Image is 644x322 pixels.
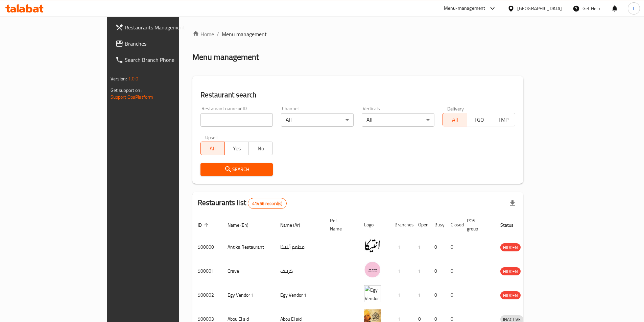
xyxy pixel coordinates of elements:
[389,259,413,283] td: 1
[222,235,275,259] td: Antika Restaurant
[110,52,215,68] a: Search Branch Phone
[110,35,215,52] a: Branches
[517,5,562,12] div: [GEOGRAPHIC_DATA]
[192,30,524,38] nav: breadcrumb
[111,93,153,101] a: Support.OpsPlatform
[281,113,354,127] div: All
[444,4,485,13] div: Menu-management
[275,283,325,307] td: Egy Vendor 1
[198,198,287,209] h2: Restaurants list
[413,259,429,283] td: 1
[222,283,275,307] td: Egy Vendor 1
[125,23,209,31] span: Restaurants Management
[500,292,521,299] span: HIDDEN
[445,283,461,307] td: 0
[413,235,429,259] td: 1
[192,52,259,63] h2: Menu management
[248,198,287,209] div: Total records count
[500,243,521,251] div: HIDDEN
[389,283,413,307] td: 1
[248,142,273,155] button: No
[500,221,522,229] span: Status
[198,221,211,229] span: ID
[128,74,139,83] span: 1.0.0
[222,259,275,283] td: Crave
[125,56,209,64] span: Search Branch Phone
[364,261,381,278] img: Crave
[200,113,273,127] input: Search for restaurant name or ID..
[467,217,487,233] span: POS group
[275,235,325,259] td: مطعم أنتيكا
[205,135,218,140] label: Upsell
[504,195,521,212] div: Export file
[500,268,521,275] span: HIDDEN
[224,142,249,155] button: Yes
[330,217,351,233] span: Ref. Name
[443,113,467,126] button: All
[222,30,267,38] span: Menu management
[204,144,222,153] span: All
[429,283,445,307] td: 0
[413,283,429,307] td: 1
[494,115,512,125] span: TMP
[252,144,270,153] span: No
[200,142,225,155] button: All
[500,267,521,275] div: HIDDEN
[446,115,464,125] span: All
[280,221,309,229] span: Name (Ar)
[200,163,273,176] button: Search
[447,106,464,111] label: Delivery
[228,144,246,153] span: Yes
[445,215,461,235] th: Closed
[470,115,488,125] span: TGO
[111,86,142,95] span: Get support on:
[389,235,413,259] td: 1
[491,113,515,126] button: TMP
[111,74,127,83] span: Version:
[217,30,219,38] li: /
[206,165,268,174] span: Search
[429,259,445,283] td: 0
[467,113,491,126] button: TGO
[110,19,215,35] a: Restaurants Management
[445,259,461,283] td: 0
[364,237,381,254] img: Antika Restaurant
[429,215,445,235] th: Busy
[275,259,325,283] td: كرييف
[359,215,389,235] th: Logo
[633,5,635,12] span: f
[429,235,445,259] td: 0
[500,244,521,251] span: HIDDEN
[362,113,434,127] div: All
[228,221,257,229] span: Name (En)
[364,285,381,302] img: Egy Vendor 1
[248,200,286,207] span: 41456 record(s)
[125,40,209,48] span: Branches
[445,235,461,259] td: 0
[200,90,516,100] h2: Restaurant search
[413,215,429,235] th: Open
[389,215,413,235] th: Branches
